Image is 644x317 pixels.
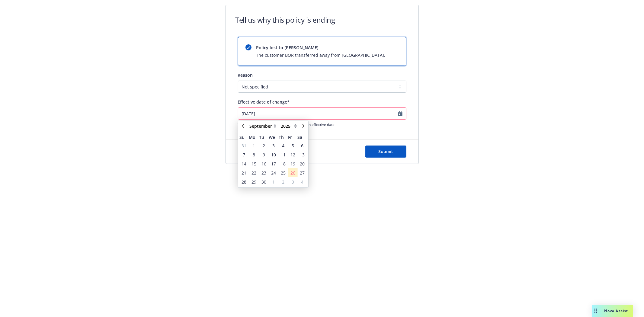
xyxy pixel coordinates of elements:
span: 6 [301,142,303,149]
a: chevronLeft [239,122,247,130]
span: 17 [271,161,276,167]
span: Fr [288,134,297,140]
span: We [269,134,279,140]
div: Drag to move [592,305,600,317]
span: 21 [242,170,246,176]
span: 4 [301,179,303,185]
span: 4 [282,142,284,149]
td: 10 [269,150,279,159]
span: 12 [290,152,295,158]
td: 29 [249,177,259,186]
span: This will be used as the policy's cancellation effective date [238,122,406,127]
span: The customer BOR transferred away from [GEOGRAPHIC_DATA]. [256,52,386,58]
span: Su [239,134,249,140]
span: 29 [252,179,256,185]
span: 1 [253,142,255,149]
span: Submit [378,149,393,154]
span: Policy lost to [PERSON_NAME] [256,44,386,51]
span: 27 [300,170,305,176]
span: 7 [243,152,245,158]
td: 16 [259,159,269,168]
span: 3 [292,179,294,185]
td: 15 [249,159,259,168]
span: 28 [242,179,246,185]
span: 24 [271,170,276,176]
td: 18 [279,159,288,168]
td: 1 [249,141,259,150]
td: 7 [239,150,249,159]
span: 18 [281,161,286,167]
span: 2 [282,179,284,185]
td: 9 [259,150,269,159]
span: 11 [281,152,286,158]
td: 2 [279,177,288,186]
td: 19 [288,159,297,168]
span: 25 [281,170,286,176]
td: 27 [297,168,307,177]
td: 17 [269,159,279,168]
span: 13 [300,152,305,158]
h1: Tell us why this policy is ending [235,15,335,25]
td: 22 [249,168,259,177]
td: 14 [239,159,249,168]
td: 3 [269,141,279,150]
td: 21 [239,168,249,177]
span: 16 [261,161,266,167]
span: 14 [242,161,246,167]
span: 26 [290,170,295,176]
input: YYYY-MM-DD [238,107,406,120]
span: Tu [259,134,269,140]
td: 6 [297,141,307,150]
td: 24 [269,168,279,177]
span: Reason [238,72,253,78]
span: 19 [290,161,295,167]
span: 5 [292,142,294,149]
td: 28 [239,177,249,186]
span: 1 [272,179,275,185]
td: 30 [259,177,269,186]
a: chevronRight [300,122,307,130]
td: 13 [297,150,307,159]
td: 11 [279,150,288,159]
td: 25 [279,168,288,177]
span: 15 [252,161,256,167]
span: 9 [263,152,265,158]
td: 4 [297,177,307,186]
td: 26 [288,168,297,177]
span: Nova Assist [604,308,628,313]
span: 22 [252,170,256,176]
span: Effective date of change* [238,99,290,105]
span: 30 [261,179,266,185]
td: 8 [249,150,259,159]
span: 23 [261,170,266,176]
span: Th [279,134,288,140]
td: 12 [288,150,297,159]
td: 31 [239,141,249,150]
button: Submit [365,146,406,158]
span: 8 [253,152,255,158]
td: 20 [297,159,307,168]
span: Sa [297,134,307,140]
td: 5 [288,141,297,150]
span: 20 [300,161,305,167]
td: 3 [288,177,297,186]
span: 2 [263,142,265,149]
td: 2 [259,141,269,150]
span: 10 [271,152,276,158]
span: Mo [249,134,259,140]
td: 4 [279,141,288,150]
span: 3 [272,142,275,149]
td: 1 [269,177,279,186]
button: Nova Assist [592,305,633,317]
td: 23 [259,168,269,177]
span: 31 [242,142,246,149]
